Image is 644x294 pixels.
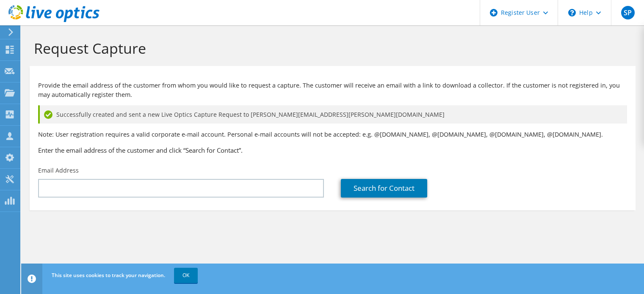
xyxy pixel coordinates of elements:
[38,130,627,139] p: Note: User registration requires a valid corporate e-mail account. Personal e-mail accounts will ...
[341,179,427,198] a: Search for Contact
[174,268,198,283] a: OK
[38,81,627,99] p: Provide the email address of the customer from whom you would like to request a capture. The cust...
[568,9,576,16] svg: \n
[38,146,627,155] h3: Enter the email address of the customer and click “Search for Contact”.
[56,110,445,119] span: Successfully created and sent a new Live Optics Capture Request to [PERSON_NAME][EMAIL_ADDRESS][P...
[38,166,79,175] label: Email Address
[34,39,627,57] h1: Request Capture
[52,272,165,279] span: This site uses cookies to track your navigation.
[621,6,635,19] span: SP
